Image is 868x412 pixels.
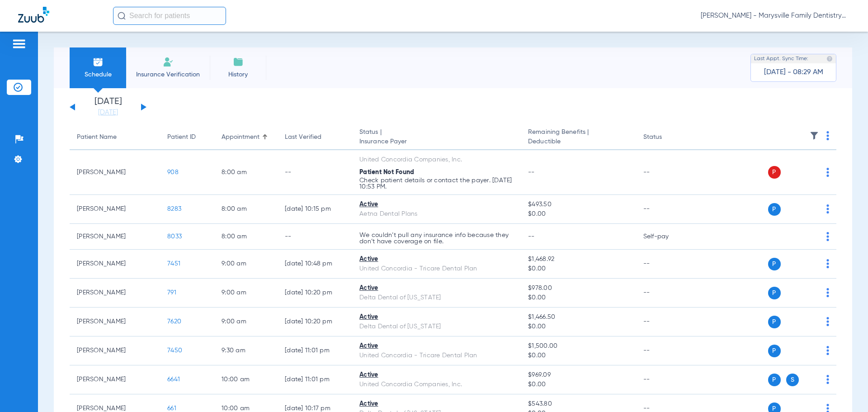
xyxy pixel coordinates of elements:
[528,137,628,147] span: Deductible
[93,57,104,67] img: Schedule
[528,200,628,209] span: $493.50
[359,293,514,303] div: Delta Dental of [US_STATE]
[167,347,182,354] span: 7450
[359,232,514,245] p: We couldn’t pull any insurance info because they don’t have coverage on file.
[768,287,781,299] span: P
[278,224,352,250] td: --
[18,7,49,23] img: Zuub Logo
[636,336,697,365] td: --
[528,370,628,380] span: $969.09
[167,206,181,212] span: 8283
[359,264,514,274] div: United Concordia - Tricare Dental Plan
[528,284,628,293] span: $978.00
[823,369,868,412] div: Chat Widget
[278,195,352,224] td: [DATE] 10:15 PM
[636,150,697,195] td: --
[636,250,697,279] td: --
[768,345,781,357] span: P
[528,293,628,303] span: $0.00
[528,322,628,331] span: $0.00
[12,38,26,49] img: hamburger-icon
[528,233,535,240] span: --
[826,204,829,213] img: group-dot-blue.svg
[528,341,628,351] span: $1,500.00
[636,224,697,250] td: Self-pay
[81,97,135,117] li: [DATE]
[528,380,628,389] span: $0.00
[214,279,278,308] td: 9:00 AM
[214,336,278,365] td: 9:30 AM
[636,365,697,394] td: --
[81,108,135,117] a: [DATE]
[278,279,352,308] td: [DATE] 10:20 PM
[278,365,352,394] td: [DATE] 11:01 PM
[826,168,829,177] img: group-dot-blue.svg
[528,399,628,409] span: $543.80
[167,133,207,142] div: Patient ID
[278,308,352,336] td: [DATE] 10:20 PM
[636,195,697,224] td: --
[70,195,160,224] td: [PERSON_NAME]
[521,125,636,150] th: Remaining Benefits |
[70,336,160,365] td: [PERSON_NAME]
[528,169,535,175] span: --
[285,133,321,142] div: Last Verified
[359,209,514,219] div: Aetna Dental Plans
[359,313,514,322] div: Active
[528,351,628,360] span: $0.00
[826,288,829,297] img: group-dot-blue.svg
[826,259,829,268] img: group-dot-blue.svg
[76,70,119,79] span: Schedule
[133,70,203,79] span: Insurance Verification
[214,195,278,224] td: 8:00 AM
[163,57,174,67] img: Manual Insurance Verification
[528,255,628,264] span: $1,468.92
[214,224,278,250] td: 8:00 AM
[70,279,160,308] td: [PERSON_NAME]
[214,308,278,336] td: 9:00 AM
[217,70,259,79] span: History
[636,308,697,336] td: --
[768,258,781,270] span: P
[222,133,270,142] div: Appointment
[77,133,153,142] div: Patient Name
[167,405,176,412] span: 661
[359,351,514,360] div: United Concordia - Tricare Dental Plan
[826,317,829,326] img: group-dot-blue.svg
[167,133,196,142] div: Patient ID
[214,365,278,394] td: 10:00 AM
[70,224,160,250] td: [PERSON_NAME]
[359,200,514,209] div: Active
[826,232,829,241] img: group-dot-blue.svg
[359,370,514,380] div: Active
[528,209,628,219] span: $0.00
[214,250,278,279] td: 9:00 AM
[167,233,182,240] span: 8033
[70,150,160,195] td: [PERSON_NAME]
[222,133,259,142] div: Appointment
[359,284,514,293] div: Active
[70,250,160,279] td: [PERSON_NAME]
[786,374,799,386] span: S
[167,169,179,175] span: 908
[768,374,781,386] span: P
[768,166,781,179] span: P
[113,7,226,25] input: Search for patients
[826,131,829,140] img: group-dot-blue.svg
[826,346,829,355] img: group-dot-blue.svg
[167,289,176,296] span: 791
[278,150,352,195] td: --
[810,131,819,140] img: filter.svg
[278,336,352,365] td: [DATE] 11:01 PM
[754,54,808,63] span: Last Appt. Sync Time:
[359,155,514,165] div: United Concordia Companies, Inc.
[764,68,823,77] span: [DATE] - 08:29 AM
[636,125,697,150] th: Status
[701,11,850,20] span: [PERSON_NAME] - Marysville Family Dentistry
[167,318,181,325] span: 7620
[528,264,628,274] span: $0.00
[285,133,345,142] div: Last Verified
[359,399,514,409] div: Active
[359,380,514,389] div: United Concordia Companies, Inc.
[118,12,126,20] img: Search Icon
